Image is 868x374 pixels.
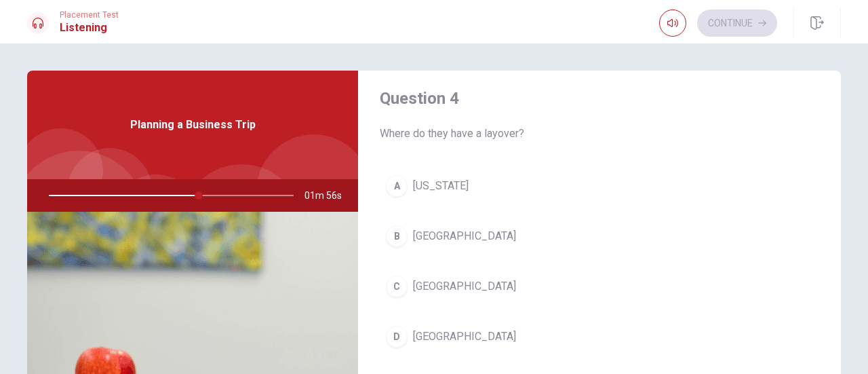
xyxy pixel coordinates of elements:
button: D[GEOGRAPHIC_DATA] [380,320,819,354]
span: Planning a Business Trip [130,117,256,133]
button: C[GEOGRAPHIC_DATA] [380,269,819,303]
span: Placement Test [60,10,119,20]
span: [US_STATE] [413,178,469,194]
h4: Question 4 [380,88,819,109]
button: A[US_STATE] [380,169,819,203]
span: Where do they have a layover? [380,126,819,142]
span: [GEOGRAPHIC_DATA] [413,228,516,244]
div: D [386,326,408,348]
div: A [386,175,408,197]
span: [GEOGRAPHIC_DATA] [413,329,516,345]
h1: Listening [60,20,119,36]
span: 01m 56s [304,179,353,212]
div: B [386,225,408,247]
div: C [386,276,408,297]
button: B[GEOGRAPHIC_DATA] [380,219,819,253]
span: [GEOGRAPHIC_DATA] [413,278,516,295]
